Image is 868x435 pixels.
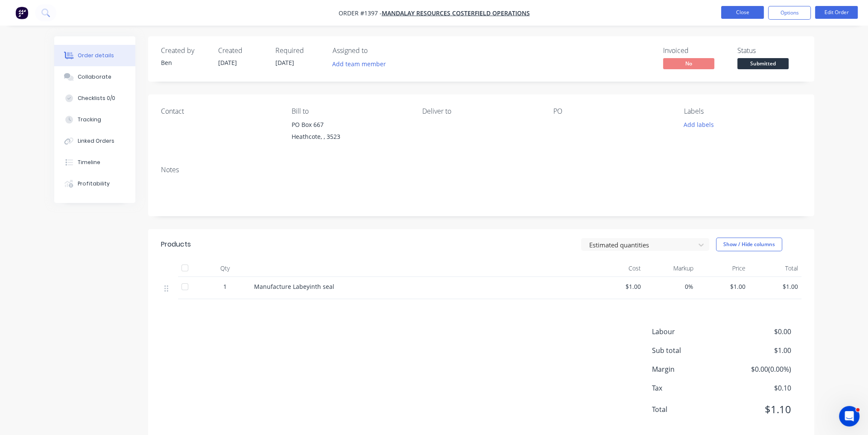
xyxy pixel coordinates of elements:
span: Tax [652,383,728,393]
div: PO Box 667 [292,119,409,131]
div: Bill to [292,107,409,115]
span: Total [652,404,728,414]
span: $0.00 [728,326,791,337]
button: Options [768,6,811,20]
button: Edit Order [815,6,858,19]
div: Labels [684,107,801,115]
div: Order details [78,52,114,59]
div: Checklists 0/0 [78,94,115,102]
div: Markup [644,260,697,277]
span: No [663,58,714,69]
div: Linked Orders [78,137,114,145]
button: Add labels [679,119,719,130]
div: PO [553,107,670,115]
span: $0.10 [728,383,791,393]
div: Profitability [78,180,110,188]
span: [DATE] [218,59,237,67]
span: Margin [652,364,728,374]
div: Price [697,260,749,277]
img: Factory [15,6,28,19]
div: Tracking [78,116,101,123]
span: [DATE] [275,59,294,67]
a: Mandalay Resources Costerfield Operations [382,9,530,17]
div: Ben [161,58,208,67]
div: Created [218,47,265,55]
span: Order #1397 - [339,9,382,17]
button: Order details [54,45,135,66]
button: Add team member [333,58,391,70]
span: $0.00 ( 0.00 %) [728,364,791,374]
button: Timeline [54,152,135,173]
div: Total [749,260,801,277]
span: Submitted [737,58,789,69]
div: Timeline [78,159,100,166]
span: $1.10 [728,402,791,417]
button: Show / Hide columns [716,238,782,251]
div: Deliver to [422,107,539,115]
div: Qty [199,260,251,277]
span: Sub total [652,345,728,356]
button: Checklists 0/0 [54,88,135,109]
button: Add team member [327,58,390,70]
div: Products [161,239,191,250]
div: Status [737,47,801,55]
span: 0% [648,282,693,291]
div: Contact [161,107,278,115]
div: Invoiced [663,47,727,55]
button: Close [721,6,764,19]
span: Manufacture Labeyinth seal [254,282,334,291]
div: Assigned to [333,47,418,55]
span: Labour [652,326,728,337]
button: Collaborate [54,66,135,88]
span: $1.00 [700,282,746,291]
div: Cost [592,260,645,277]
span: $1.00 [596,282,641,291]
button: Profitability [54,173,135,194]
div: Collaborate [78,73,111,81]
button: Tracking [54,109,135,130]
button: Submitted [737,58,789,71]
span: 1 [223,282,227,291]
iframe: Intercom live chat [839,406,859,426]
div: Heathcote, , 3523 [292,131,409,143]
div: Notes [161,166,801,174]
span: $1.00 [752,282,798,291]
button: Linked Orders [54,130,135,152]
div: Created by [161,47,208,55]
div: Required [275,47,322,55]
span: $1.00 [728,345,791,356]
div: PO Box 667Heathcote, , 3523 [292,119,409,146]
